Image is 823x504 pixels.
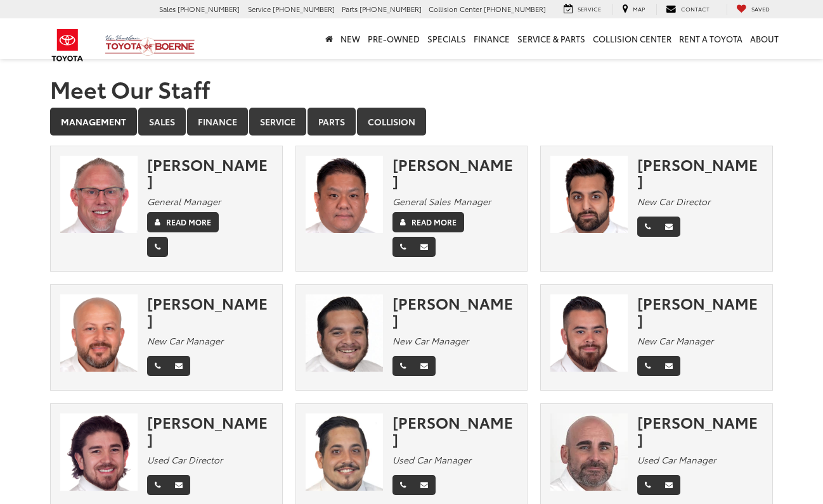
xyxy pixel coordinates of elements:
a: Email [167,475,190,495]
a: Phone [392,237,413,257]
img: Larry Horn [306,413,383,491]
span: Collision Center [429,4,482,14]
a: Read More [147,212,219,232]
span: Service [578,4,601,13]
label: Read More [166,217,211,228]
a: Home [321,18,337,59]
a: Email [658,475,680,495]
a: Rent a Toyota [675,18,746,59]
a: Finance [187,108,248,135]
em: Used Car Director [147,453,223,466]
a: Phone [147,475,168,495]
div: [PERSON_NAME] [637,156,763,189]
span: [PHONE_NUMBER] [360,4,422,14]
a: Collision [357,108,426,135]
a: Phone [637,217,658,237]
a: Contact [656,4,719,15]
a: Pre-Owned [364,18,424,59]
a: Finance [470,18,514,59]
a: Phone [637,356,658,376]
a: About [746,18,782,59]
a: Email [413,356,436,376]
label: Read More [412,217,457,228]
div: Department Tabs [50,108,773,137]
a: Parts [308,108,356,135]
img: Gregg Dickey [550,413,628,491]
h1: Meet Our Staff [50,76,773,101]
em: General Manager [147,195,221,208]
a: Phone [147,237,168,257]
img: Jerry Gomez [306,294,383,372]
span: [PHONE_NUMBER] [484,4,546,14]
img: David Padilla [60,413,138,491]
div: [PERSON_NAME] [392,156,518,189]
div: [PERSON_NAME] [392,294,518,328]
a: Email [413,237,436,257]
img: Aaron Cooper [550,294,628,372]
span: Parts [342,4,358,14]
img: Aman Shiekh [550,156,628,233]
span: Saved [751,4,770,13]
a: Email [413,475,436,495]
a: Service [249,108,306,135]
img: Tuan Tran [306,156,383,233]
img: Sam Abraham [60,294,138,372]
em: General Sales Manager [392,195,491,208]
a: Email [658,217,680,237]
div: [PERSON_NAME] [147,413,273,447]
a: Collision Center [589,18,675,59]
span: [PHONE_NUMBER] [273,4,335,14]
a: Phone [392,475,413,495]
a: Phone [147,356,168,376]
a: Specials [424,18,470,59]
span: Contact [681,4,710,13]
a: Email [658,356,680,376]
img: Toyota [44,25,91,66]
a: Map [612,4,654,15]
a: My Saved Vehicles [727,4,779,15]
div: [PERSON_NAME] [637,294,763,328]
span: Sales [159,4,176,14]
img: Vic Vaughan Toyota of Boerne [105,34,195,56]
div: [PERSON_NAME] [147,294,273,328]
em: Used Car Manager [637,453,716,466]
em: New Car Manager [147,334,223,347]
div: [PERSON_NAME] [392,413,518,447]
a: Service [554,4,611,15]
a: New [337,18,364,59]
em: New Car Director [637,195,710,208]
div: [PERSON_NAME] [637,413,763,447]
em: Used Car Manager [392,453,471,466]
img: Chris Franklin [60,156,138,233]
em: New Car Manager [637,334,713,347]
a: Sales [138,108,186,135]
a: Email [167,356,190,376]
span: [PHONE_NUMBER] [178,4,240,14]
span: Map [633,4,645,13]
a: Service & Parts: Opens in a new tab [514,18,589,59]
em: New Car Manager [392,334,469,347]
div: [PERSON_NAME] [147,156,273,189]
span: Service [248,4,271,14]
a: Phone [392,356,413,376]
a: Read More [392,212,464,232]
a: Phone [637,475,658,495]
a: Management [50,108,137,135]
